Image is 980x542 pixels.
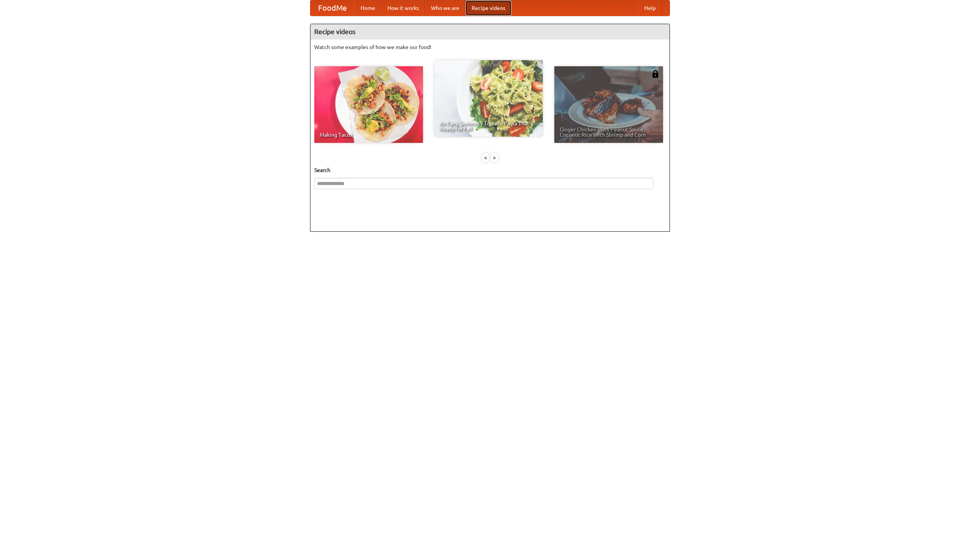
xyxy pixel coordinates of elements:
a: FoodMe [310,0,354,16]
a: Recipe videos [465,0,511,16]
h5: Search [314,166,666,174]
img: 483408.png [652,70,659,78]
a: Making Tacos [314,66,423,143]
a: Home [354,0,381,16]
span: An Easy, Summery Tomato Pasta That's Ready for Fall [439,121,537,131]
span: Making Tacos [320,132,418,138]
h4: Recipe videos [310,24,670,39]
a: How it works [381,0,425,16]
div: « [482,153,489,162]
p: Watch some examples of how we make our food! [314,43,666,51]
a: Help [638,0,662,16]
a: An Easy, Summery Tomato Pasta That's Ready for Fall [434,60,543,137]
div: » [491,153,498,162]
a: Who we are [425,0,465,16]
